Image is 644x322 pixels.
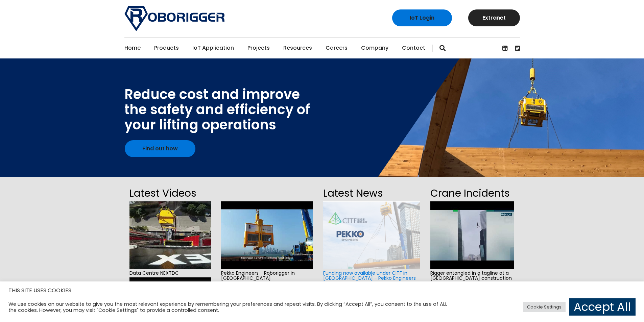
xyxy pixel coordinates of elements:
[129,201,211,269] img: hqdefault.jpg
[392,9,452,26] a: IoT Login
[247,38,270,58] a: Projects
[125,140,195,157] a: Find out how
[154,38,179,58] a: Products
[283,38,312,58] a: Resources
[430,185,514,201] h2: Crane Incidents
[221,269,313,283] span: Pekko Engineers - Roborigger in [GEOGRAPHIC_DATA]
[323,270,416,281] a: Funding now available under CITF in [GEOGRAPHIC_DATA] - Pekko Engineers
[124,38,141,58] a: Home
[326,38,348,58] a: Careers
[8,286,636,295] h5: THIS SITE USES COOKIES
[523,302,566,312] a: Cookie Settings
[402,38,425,58] a: Contact
[468,9,520,26] a: Extranet
[221,201,313,269] img: hqdefault.jpg
[124,87,310,132] div: Reduce cost and improve the safety and efficiency of your lifting operations
[129,185,211,201] h2: Latest Videos
[361,38,388,58] a: Company
[124,6,224,31] img: Roborigger
[323,185,420,201] h2: Latest News
[192,38,234,58] a: IoT Application
[569,298,636,316] a: Accept All
[129,269,211,277] span: Data Centre NEXTDC
[430,201,514,269] img: hqdefault.jpg
[8,301,448,313] div: We use cookies on our website to give you the most relevant experience by remembering your prefer...
[430,269,514,288] span: Rigger entangled in a tagline at a [GEOGRAPHIC_DATA] construction site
